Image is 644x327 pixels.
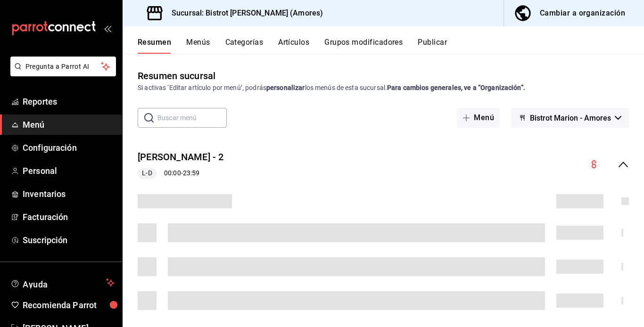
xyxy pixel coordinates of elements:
[138,38,171,54] button: Resumen
[23,141,115,154] span: Configuración
[23,164,115,177] span: Personal
[418,38,447,54] button: Publicar
[7,68,116,78] a: Pregunta a Parrot AI
[530,114,611,123] span: Bistrot Marion - Amores
[10,57,116,76] button: Pregunta a Parrot AI
[23,118,115,131] span: Menú
[511,108,629,128] button: Bistrot Marion - Amores
[23,211,115,223] span: Facturación
[138,168,156,178] span: L-D
[23,95,115,108] span: Reportes
[164,8,323,19] h3: Sucursal: Bistrot [PERSON_NAME] (Amores)
[123,143,644,187] div: collapse-menu-row
[186,38,210,54] button: Menús
[138,69,215,83] div: Resumen sucursal
[138,38,644,54] div: navigation tabs
[387,84,525,91] strong: Para cambios generales, ve a “Organización”.
[225,38,264,54] button: Categorías
[25,62,101,72] span: Pregunta a Parrot AI
[23,299,115,311] span: Recomienda Parrot
[104,25,111,32] button: open_drawer_menu
[540,7,625,20] div: Cambiar a organización
[157,108,227,127] input: Buscar menú
[138,83,629,93] div: Si activas ‘Editar artículo por menú’, podrás los menús de esta sucursal.
[138,150,224,164] button: [PERSON_NAME] - 2
[138,168,224,179] div: 00:00 - 23:59
[23,234,115,246] span: Suscripción
[324,38,403,54] button: Grupos modificadores
[23,277,102,288] span: Ayuda
[278,38,309,54] button: Artículos
[457,108,500,128] button: Menú
[266,84,305,91] strong: personalizar
[23,188,115,200] span: Inventarios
